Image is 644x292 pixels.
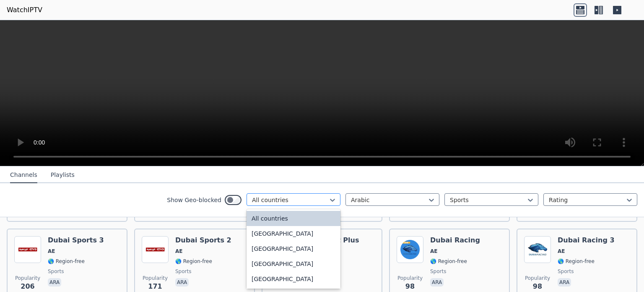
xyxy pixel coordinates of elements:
p: ara [48,278,61,287]
span: 🌎 Region-free [558,258,595,265]
span: 206 [21,281,34,292]
span: Popularity [397,275,423,281]
span: 🌎 Region-free [48,258,85,265]
span: Popularity [143,275,168,281]
span: sports [558,268,574,275]
button: Channels [10,167,37,183]
p: ara [430,278,444,287]
h6: Dubai Sports 2 [175,236,231,245]
span: 🌎 Region-free [175,258,212,265]
div: [GEOGRAPHIC_DATA] [247,241,340,256]
span: sports [48,268,64,275]
span: sports [175,268,191,275]
div: [GEOGRAPHIC_DATA] [247,256,340,271]
img: Dubai Racing [397,236,423,263]
span: sports [430,268,446,275]
h6: Dubai Sports 3 [48,236,104,245]
span: 171 [148,281,162,292]
button: Playlists [51,167,75,183]
span: 98 [405,281,415,292]
span: 🌎 Region-free [430,258,467,265]
div: All countries [247,211,340,226]
span: AE [430,248,437,255]
span: AE [48,248,55,255]
span: Popularity [15,275,40,281]
img: Dubai Sports 3 [14,236,41,263]
div: [GEOGRAPHIC_DATA] [247,271,340,287]
span: AE [558,248,565,255]
a: WatchIPTV [7,5,42,15]
p: ara [175,278,189,287]
span: AE [175,248,182,255]
span: Popularity [525,275,550,281]
span: 98 [533,281,542,292]
img: Dubai Racing 3 [524,236,551,263]
label: Show Geo-blocked [167,196,221,204]
img: Dubai Sports 2 [142,236,169,263]
h6: Dubai Racing [430,236,480,245]
div: [GEOGRAPHIC_DATA] [247,226,340,241]
h6: Dubai Racing 3 [558,236,615,245]
p: ara [558,278,571,287]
